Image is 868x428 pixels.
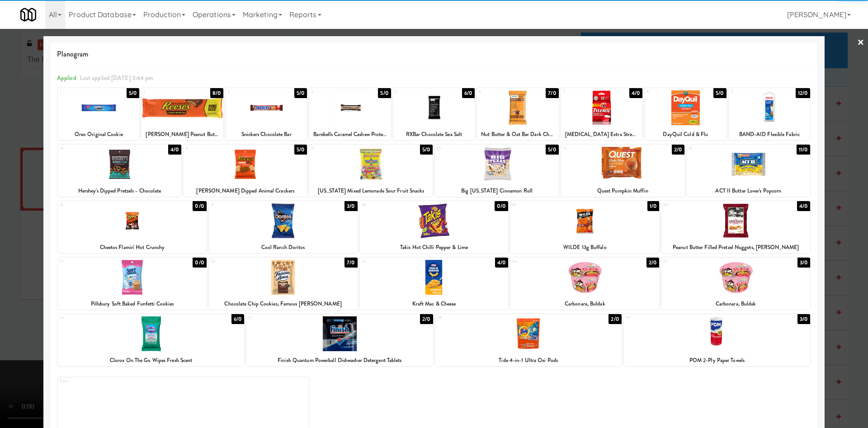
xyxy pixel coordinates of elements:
[309,88,391,140] div: 45/0Barebells Caramel Cashew Protein Bar
[797,145,810,155] div: 11/0
[629,88,642,98] div: 4/0
[729,88,810,140] div: 912/0BAND-AID Flexible Fabric
[626,314,717,322] div: 29
[436,185,557,197] div: Big [US_STATE] Cinnamon Roll
[143,88,182,96] div: 2
[378,88,391,98] div: 5/0
[60,145,120,152] div: 10
[168,145,181,155] div: 4/0
[646,258,659,268] div: 2/0
[294,145,307,155] div: 5/0
[561,88,642,140] div: 74/0[MEDICAL_DATA] Extra Strength (500 mg)
[80,74,153,82] span: Last applied [DATE] 3:44 pm
[309,129,391,140] div: Barebells Caramel Cashew Protein Bar
[477,88,558,140] div: 67/0Nut Butter & Oat Bar Dark Chocolate Peanut Butter, RXBAR
[311,129,389,140] div: Barebells Caramel Cashew Protein Bar
[512,258,585,265] div: 24
[309,145,433,197] div: 125/0[US_STATE] Mixed Lemonade Sour Fruit Snacks
[58,88,139,140] div: 15/0Oreo Original Cookie
[420,314,433,324] div: 2/0
[361,242,507,253] div: Takis Hot Chilli Pepper & Lime
[58,185,181,197] div: Hershey's Dipped Pretzels - Chocolate
[59,298,205,310] div: Pillsbury Soft Baked Funfetti Cookies
[797,258,810,268] div: 3/0
[193,201,206,211] div: 0/0
[713,88,726,98] div: 5/0
[646,129,725,140] div: DayQuil Cold & Flu
[209,201,358,253] div: 173/0Cool Ranch Doritos
[663,201,736,209] div: 20
[546,88,558,98] div: 7/0
[57,47,811,61] span: Planogram
[462,88,475,98] div: 6/0
[512,298,658,310] div: Carbonara, Buldak
[362,201,434,209] div: 18
[60,88,99,96] div: 1
[435,185,558,197] div: Big [US_STATE] Cinnamon Roll
[60,314,151,322] div: 26
[184,145,307,197] div: 115/0[PERSON_NAME] Dipped Animal Crackers
[437,314,528,322] div: 28
[646,88,685,96] div: 8
[495,258,508,268] div: 4/0
[246,314,433,366] div: 272/0Finish Quantum Powerball Dishwasher Detergent Tablets
[561,145,684,197] div: 142/0Quest Pumpkin Muffin
[193,258,206,268] div: 0/0
[563,88,602,96] div: 7
[294,88,307,98] div: 5/0
[797,314,810,324] div: 3/0
[624,355,810,366] div: POM 2-Ply Paper Towels
[561,129,642,140] div: [MEDICAL_DATA] Extra Strength (500 mg)
[360,298,509,310] div: Kraft Mac & Cheese
[344,258,357,268] div: 7/0
[226,88,307,140] div: 35/0Snickers Chocolate Bar
[362,258,434,265] div: 23
[512,201,585,209] div: 19
[477,129,558,140] div: Nut Butter & Oat Bar Dark Chocolate Peanut Butter, RXBAR
[563,145,623,152] div: 14
[687,145,810,197] div: 1511/0ACT II Butter Lover's Popcorn
[731,88,769,96] div: 9
[211,258,283,265] div: 22
[59,242,205,253] div: Cheetos Flamin' Hot Crunchy
[58,355,244,366] div: Clorox On The Go Wipes Fresh Scent
[663,258,736,265] div: 25
[246,355,433,366] div: Finish Quantum Powerball Dishwasher Detergent Tablets
[59,129,138,140] div: Oreo Original Cookie
[60,201,132,209] div: 16
[209,242,358,253] div: Cool Ranch Doritos
[730,129,809,140] div: BAND-AID Flexible Fabric
[58,201,207,253] div: 160/0Cheetos Flamin' Hot Crunchy
[311,185,431,197] div: [US_STATE] Mixed Lemonade Sour Fruit Snacks
[510,242,659,253] div: WILDE 13g Buffalo
[58,145,181,197] div: 104/0Hershey's Dipped Pretzels - Chocolate
[661,242,810,253] div: Peanut Butter Filled Pretzel Nuggets, [PERSON_NAME]
[58,242,207,253] div: Cheetos Flamin' Hot Crunchy
[562,129,641,140] div: [MEDICAL_DATA] Extra Strength (500 mg)
[687,185,810,197] div: ACT II Butter Lover's Popcorn
[311,145,371,152] div: 12
[185,145,245,152] div: 11
[360,242,509,253] div: Takis Hot Chilli Pepper & Lime
[395,88,434,96] div: 5
[361,298,507,310] div: Kraft Mac & Cheese
[561,185,684,197] div: Quest Pumpkin Muffin
[609,314,621,324] div: 2/0
[624,314,810,366] div: 293/0POM 2-Ply Paper Towels
[20,7,36,23] img: Micromart
[58,129,139,140] div: Oreo Original Cookie
[495,201,508,211] div: 0/0
[248,355,431,366] div: Finish Quantum Powerball Dishwasher Detergent Tablets
[688,185,809,197] div: ACT II Butter Lover's Popcorn
[510,258,659,310] div: 242/0Carbonara, Buldak
[510,298,659,310] div: Carbonara, Buldak
[437,355,620,366] div: Tide 4-in-1 Ultra Oxi Pods
[231,314,244,324] div: 6/0
[435,314,622,366] div: 282/0Tide 4-in-1 Ultra Oxi Pods
[562,185,683,197] div: Quest Pumpkin Muffin
[512,242,658,253] div: WILDE 13g Buffalo
[625,355,809,366] div: POM 2-Ply Paper Towels
[360,201,509,253] div: 180/0Takis Hot Chilli Pepper & Lime
[142,88,223,140] div: 28/0[PERSON_NAME] Peanut Butter Cups
[211,201,283,209] div: 17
